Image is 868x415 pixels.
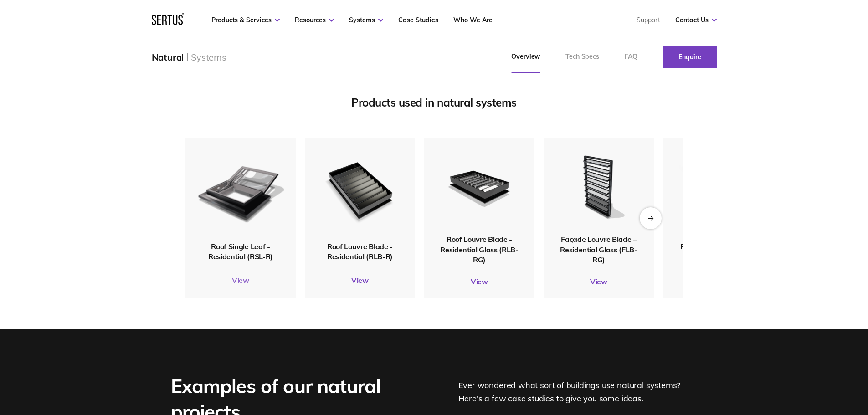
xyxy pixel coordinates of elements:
[640,207,662,229] div: Next slide
[663,46,717,68] a: Enquire
[453,16,493,24] a: Who We Are
[185,276,296,285] a: View
[704,309,868,415] iframe: Chat Widget
[211,16,280,24] a: Products & Services
[295,16,334,24] a: Resources
[208,241,273,261] span: Roof Single Leaf - Residential (RSL-R)
[612,41,650,73] a: FAQ
[544,277,654,286] a: View
[553,41,612,73] a: Tech Specs
[663,276,773,285] a: View
[185,96,683,109] div: Products used in natural systems
[424,277,534,286] a: View
[305,276,415,285] a: View
[680,241,755,261] span: Façade Louvre Blade – Residential (FLB-R)
[560,235,637,264] span: Façade Louvre Blade – Residential Glass (FLB-RG)
[675,16,717,24] a: Contact Us
[440,235,519,264] span: Roof Louvre Blade - Residential Glass (RLB-RG)
[191,51,226,63] div: Systems
[398,16,438,24] a: Case Studies
[349,16,383,24] a: Systems
[152,51,184,63] div: Natural
[327,241,393,261] span: Roof Louvre Blade - Residential (RLB-R)
[637,16,660,24] a: Support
